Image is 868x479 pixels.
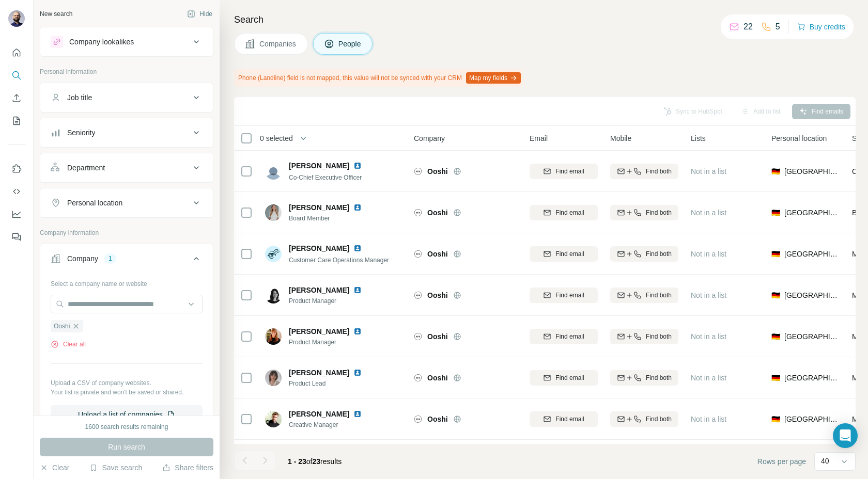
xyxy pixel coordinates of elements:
[771,290,780,300] span: 🇩🇪
[530,329,598,344] button: Find email
[691,291,726,299] span: Not in a list
[289,379,374,388] span: Product Lead
[784,414,840,424] span: [GEOGRAPHIC_DATA]
[313,457,321,466] span: 23
[414,167,422,175] img: Logo of Ooshi
[234,69,523,87] div: Phone (Landline) field is not mapped, this value will not be synced with your CRM
[833,423,858,448] div: Open Intercom Messenger
[784,249,840,259] span: [GEOGRAPHIC_DATA]
[40,190,213,215] button: Personal location
[67,253,98,264] div: Company
[89,462,142,473] button: Save search
[289,368,349,378] span: [PERSON_NAME]
[530,164,598,179] button: Find email
[67,127,95,138] div: Seniority
[40,120,213,145] button: Seniority
[757,456,806,467] span: Rows per page
[259,39,297,49] span: Companies
[555,249,584,259] span: Find email
[610,133,631,143] span: Mobile
[610,411,678,427] button: Find both
[8,159,25,178] button: Use Surfe on LinkedIn
[610,205,678,220] button: Find both
[85,422,168,432] div: 1600 search results remaining
[646,332,672,341] span: Find both
[51,405,203,424] button: Upload a list of companies
[555,167,584,176] span: Find email
[260,133,293,143] span: 0 selected
[530,246,598,262] button: Find email
[771,373,780,383] span: 🇩🇪
[40,29,213,54] button: Company lookalikes
[51,378,203,388] p: Upload a CSV of company websites.
[530,370,598,386] button: Find email
[610,246,678,262] button: Find both
[646,208,672,217] span: Find both
[338,39,362,49] span: People
[771,331,780,342] span: 🇩🇪
[414,332,422,341] img: Logo of Ooshi
[288,457,306,466] span: 1 - 23
[8,205,25,223] button: Dashboard
[530,205,598,220] button: Find email
[289,214,374,223] span: Board Member
[289,174,362,181] span: Co-Chief Executive Officer
[104,254,116,263] div: 1
[265,163,282,180] img: Avatar
[353,327,362,336] img: LinkedIn logo
[784,166,840,177] span: [GEOGRAPHIC_DATA]
[530,133,548,143] span: Email
[51,275,203,289] div: Select a company name or website
[691,209,726,217] span: Not in a list
[353,162,362,170] img: LinkedIn logo
[771,133,827,143] span: Personal location
[427,166,448,177] span: Ooshi
[288,457,342,466] span: results
[234,12,856,27] h4: Search
[776,21,780,33] p: 5
[691,374,726,382] span: Not in a list
[771,166,780,177] span: 🇩🇪
[8,182,25,201] button: Use Surfe API
[54,322,70,331] span: Ooshi
[691,415,726,423] span: Not in a list
[771,249,780,259] span: 🇩🇪
[40,246,213,275] button: Company1
[784,331,840,342] span: [GEOGRAPHIC_DATA]
[8,228,25,246] button: Feedback
[8,43,25,62] button: Quick start
[265,287,282,304] img: Avatar
[414,133,445,143] span: Company
[289,161,349,171] span: [PERSON_NAME]
[610,288,678,303] button: Find both
[555,414,584,424] span: Find email
[771,414,780,424] span: 🇩🇪
[306,457,313,466] span: of
[610,329,678,344] button: Find both
[743,21,753,33] p: 22
[530,288,598,303] button: Find email
[784,290,840,300] span: [GEOGRAPHIC_DATA]
[265,246,282,262] img: Avatar
[530,411,598,427] button: Find email
[610,164,678,179] button: Find both
[289,420,374,429] span: Creative Manager
[555,291,584,300] span: Find email
[646,167,672,176] span: Find both
[162,462,213,473] button: Share filters
[353,410,362,418] img: LinkedIn logo
[691,133,706,143] span: Lists
[67,92,92,103] div: Job title
[784,207,840,218] span: [GEOGRAPHIC_DATA]
[555,373,584,382] span: Find email
[414,250,422,258] img: Logo of Ooshi
[40,462,69,473] button: Clear
[353,286,362,294] img: LinkedIn logo
[353,203,362,212] img: LinkedIn logo
[610,370,678,386] button: Find both
[691,332,726,341] span: Not in a list
[180,6,220,22] button: Hide
[51,388,203,397] p: Your list is private and won't be saved or shared.
[289,326,349,337] span: [PERSON_NAME]
[289,257,389,264] span: Customer Care Operations Manager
